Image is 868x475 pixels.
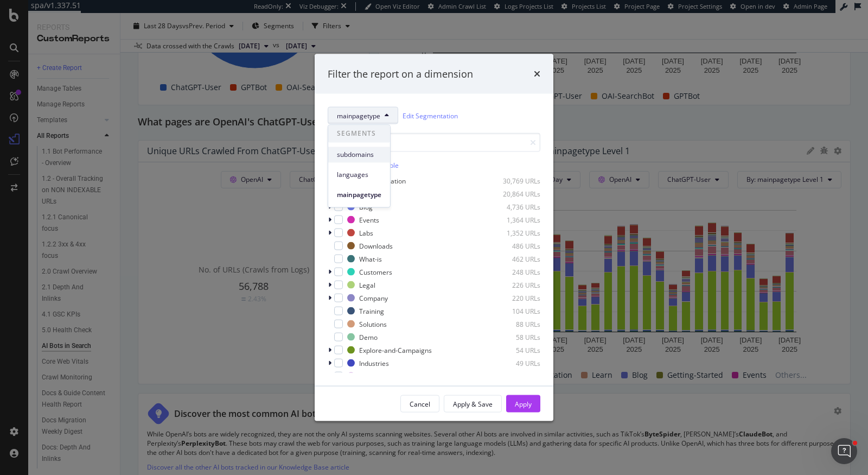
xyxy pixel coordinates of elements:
[359,345,432,354] div: Explore-and-Campaigns
[328,133,540,152] input: Search
[359,215,379,224] div: Events
[487,371,540,381] div: 44 URLs
[487,228,540,237] div: 1,352 URLs
[359,280,375,289] div: Legal
[359,293,388,302] div: Company
[506,395,540,413] button: Apply
[359,254,382,263] div: What-is
[328,161,540,170] div: Select all data available
[453,399,493,408] div: Apply & Save
[515,399,532,408] div: Apply
[487,293,540,302] div: 220 URLs
[487,241,540,250] div: 486 URLs
[359,241,393,250] div: Downloads
[487,345,540,354] div: 54 URLs
[328,67,473,81] div: Filter the report on a dimension
[487,319,540,328] div: 88 URLs
[487,215,540,224] div: 1,364 URLs
[534,67,540,81] div: times
[410,399,430,408] div: Cancel
[444,395,502,413] button: Apply & Save
[403,110,458,121] a: Edit Segmentation
[487,267,540,276] div: 248 URLs
[315,54,553,421] div: modal
[487,358,540,368] div: 49 URLs
[487,202,540,211] div: 4,736 URLs
[359,371,371,381] div: PDF
[359,319,387,328] div: Solutions
[487,280,540,289] div: 226 URLs
[359,358,389,368] div: Industries
[359,267,392,276] div: Customers
[337,150,381,160] span: subdomains
[831,438,857,464] iframe: Intercom live chat
[359,228,373,237] div: Labs
[359,306,384,315] div: Training
[337,170,381,180] span: languages
[487,306,540,315] div: 104 URLs
[337,111,380,120] span: mainpagetype
[328,107,398,124] button: mainpagetype
[328,125,390,142] span: SEGMENTS
[487,254,540,263] div: 462 URLs
[487,176,540,185] div: 30,769 URLs
[487,332,540,341] div: 58 URLs
[400,395,439,413] button: Cancel
[487,189,540,198] div: 20,864 URLs
[359,332,378,341] div: Demo
[337,190,381,200] span: mainpagetype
